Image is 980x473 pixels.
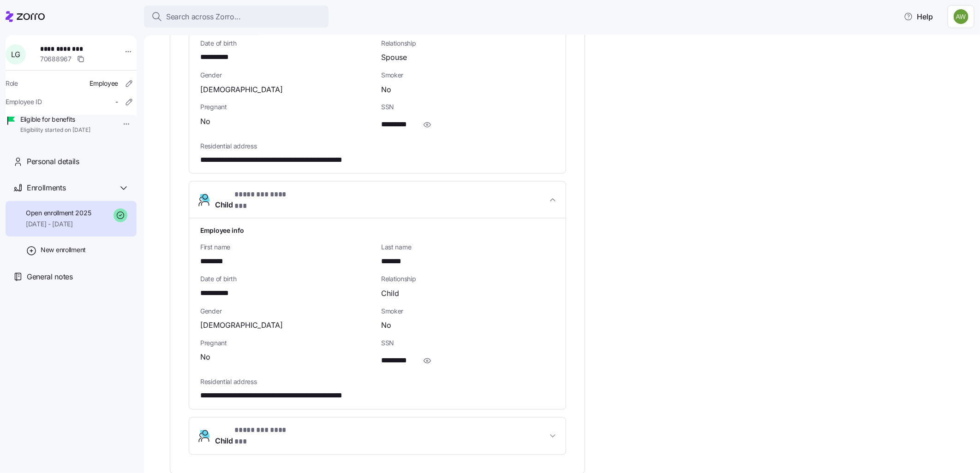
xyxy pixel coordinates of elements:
span: 70688967 [40,54,72,64]
span: Gender [200,71,374,80]
button: Help [896,7,940,26]
span: - [115,97,118,106]
span: Employee [90,79,118,88]
span: General notes [27,271,73,283]
span: L G [11,51,20,58]
span: Eligibility started on [DATE] [20,126,90,134]
span: [DATE] - [DATE] [26,219,91,229]
span: No [200,116,210,127]
span: Spouse [381,52,407,63]
span: Smoker [381,307,555,316]
span: New enrollment [41,245,86,254]
span: SSN [381,102,555,112]
span: No [381,320,391,331]
span: No [381,84,391,95]
h1: Employee info [200,226,555,236]
span: No [200,352,210,363]
span: Residential address [200,142,555,151]
span: Relationship [381,275,555,284]
span: Search across Zorro... [166,11,241,23]
button: Search across Zorro... [144,6,329,28]
span: Last name [381,243,555,252]
span: Gender [200,307,374,316]
span: Pregnant [200,339,374,348]
span: Relationship [381,39,555,48]
span: Employee ID [6,97,42,106]
span: Child [381,288,399,300]
span: Smoker [381,71,555,80]
span: SSN [381,339,555,348]
span: Date of birth [200,39,374,48]
span: First name [200,243,374,252]
span: Residential address [200,378,555,387]
span: Personal details [27,156,79,167]
span: [DEMOGRAPHIC_DATA] [200,320,283,331]
span: [DEMOGRAPHIC_DATA] [200,84,283,95]
span: Enrollments [27,182,66,194]
span: Pregnant [200,102,374,112]
span: Date of birth [200,275,374,284]
span: Role [6,79,18,88]
span: Child [215,189,297,211]
span: Open enrollment 2025 [26,208,91,218]
img: 187a7125535df60c6aafd4bbd4ff0edb [954,9,968,24]
span: Eligible for benefits [20,115,90,124]
span: Child [215,425,296,447]
span: Help [904,11,933,22]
